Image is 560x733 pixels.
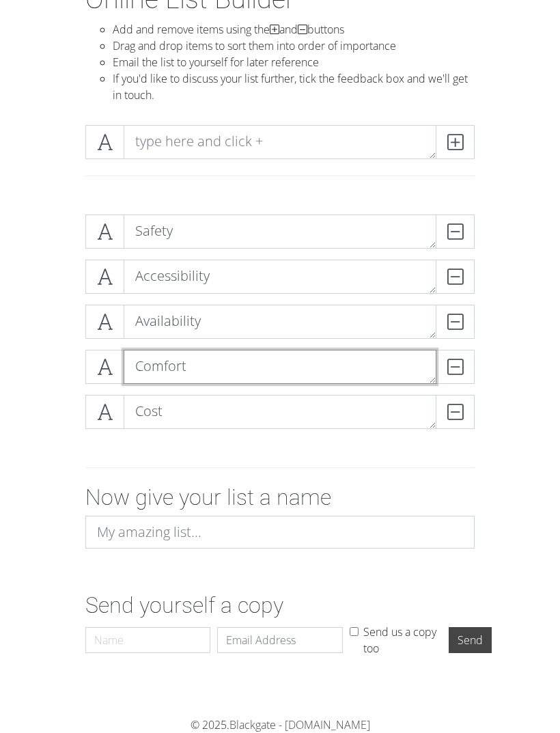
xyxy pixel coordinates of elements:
[85,592,475,618] h2: Send yourself a copy
[85,627,210,653] input: Name
[85,516,475,549] input: My amazing list...
[113,21,475,38] li: Add and remove items using the and buttons
[85,484,475,510] h2: Now give your list a name
[229,717,370,732] a: Blackgate - [DOMAIN_NAME]
[217,627,342,653] input: Email Address
[449,627,492,653] input: Send
[113,38,475,54] li: Drag and drop items to sort them into order of importance
[113,54,475,70] li: Email the list to yourself for later reference
[363,624,442,656] label: Send us a copy too
[44,717,516,733] div: © 2025.
[113,70,475,103] li: If you'd like to discuss your list further, tick the feedback box and we'll get in touch.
